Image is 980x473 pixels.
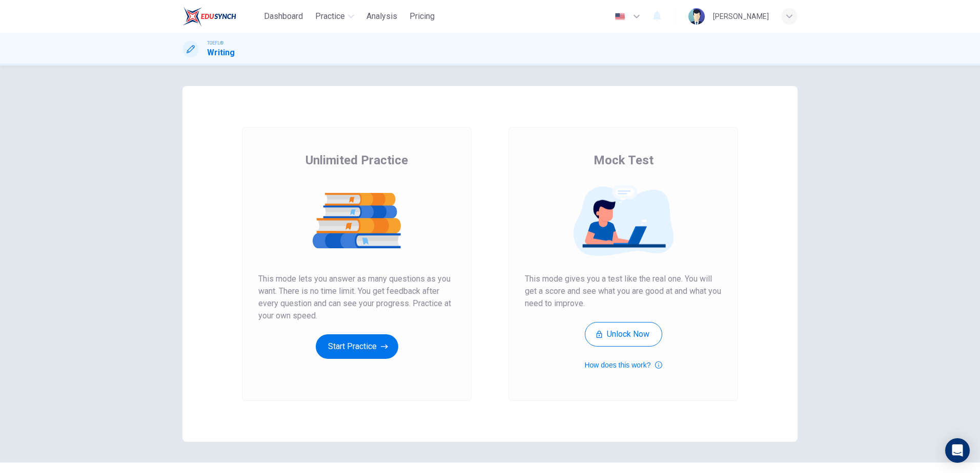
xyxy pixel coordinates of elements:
h1: Writing [207,47,235,59]
span: TOEFL® [207,39,223,47]
span: Unlimited Practice [305,152,408,168]
span: This mode lets you answer as many questions as you want. There is no time limit. You get feedback... [258,273,455,322]
button: Start Practice [316,334,398,359]
span: Pricing [410,10,435,23]
div: [PERSON_NAME] [713,10,769,23]
span: Analysis [366,10,397,23]
span: Mock Test [594,152,654,168]
span: Dashboard [264,10,303,23]
img: Profile picture [688,8,705,25]
img: en [614,13,626,20]
button: Analysis [362,7,401,26]
span: This mode gives you a test like the real one. You will get a score and see what you are good at a... [525,273,722,310]
button: Practice [311,7,358,26]
a: EduSynch logo [182,6,260,27]
img: EduSynch logo [182,6,236,27]
button: Dashboard [260,7,307,26]
button: Pricing [405,7,439,26]
button: How does this work? [584,359,662,371]
span: Practice [315,10,345,23]
button: Unlock Now [585,322,662,347]
div: Open Intercom Messenger [945,438,970,463]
